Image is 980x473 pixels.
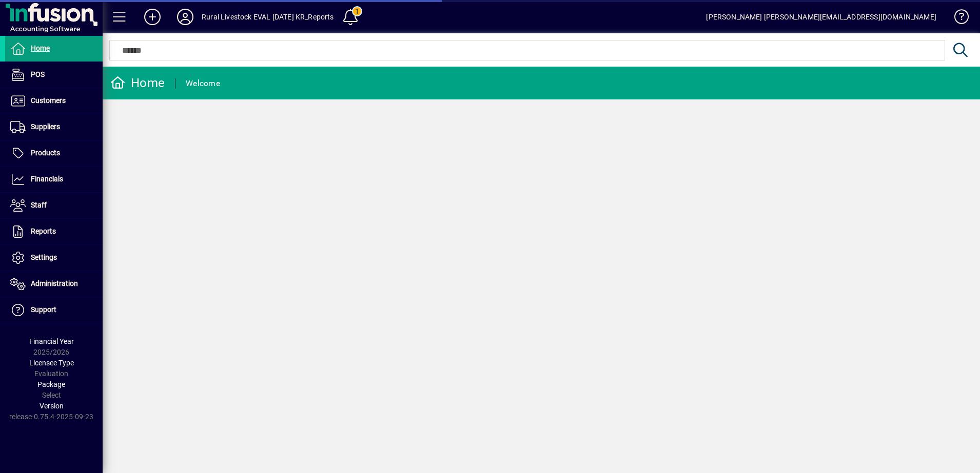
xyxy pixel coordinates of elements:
[5,245,103,271] a: Settings
[31,149,60,157] span: Products
[29,359,74,367] span: Licensee Type
[5,219,103,244] a: Reports
[169,8,202,26] button: Profile
[706,9,936,25] div: [PERSON_NAME] [PERSON_NAME][EMAIL_ADDRESS][DOMAIN_NAME]
[31,305,56,314] span: Support
[29,337,74,345] span: Financial Year
[5,167,103,192] a: Financials
[110,75,165,91] div: Home
[31,253,57,261] span: Settings
[5,62,103,88] a: POS
[31,279,78,287] span: Administration
[5,88,103,114] a: Customers
[31,96,66,105] span: Customers
[5,193,103,218] a: Staff
[31,227,56,235] span: Reports
[186,75,220,92] div: Welcome
[31,44,50,52] span: Home
[40,402,64,410] span: Version
[136,8,169,26] button: Add
[5,140,103,166] a: Products
[37,380,65,388] span: Package
[202,9,334,25] div: Rural Livestock EVAL [DATE] KR_Reports
[5,297,103,323] a: Support
[947,2,967,35] a: Knowledge Base
[31,70,45,78] span: POS
[5,114,103,140] a: Suppliers
[31,201,47,209] span: Staff
[31,175,63,183] span: Financials
[5,271,103,297] a: Administration
[31,122,60,131] span: Suppliers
